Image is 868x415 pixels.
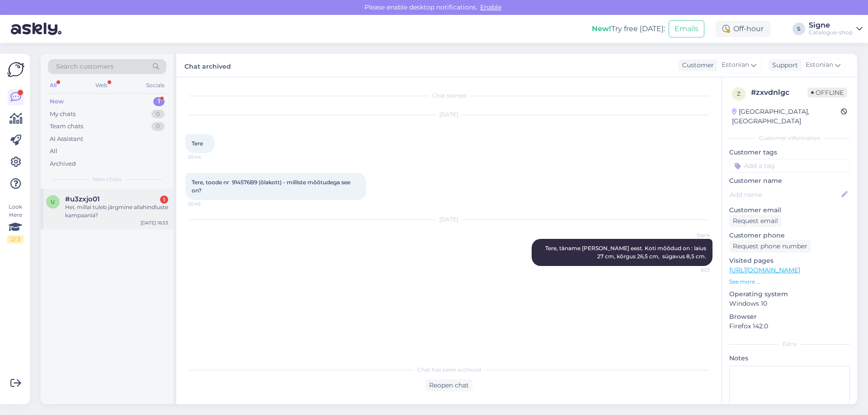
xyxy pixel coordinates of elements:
[185,92,712,100] div: Chat started
[7,61,24,78] img: Askly Logo
[729,159,850,173] input: Add a tag
[729,340,850,348] div: Extra
[729,289,850,299] p: Operating system
[192,179,352,194] span: Tere, toode nr 914576B9 (õlakott) - milliste mõõtudega see on?
[417,366,481,374] span: Chat has been archived
[669,20,704,37] button: Emails
[729,256,850,266] p: Visited pages
[51,198,55,205] span: u
[50,147,57,156] div: All
[592,24,611,33] b: New!
[769,61,798,70] div: Support
[160,196,168,204] div: 1
[184,59,231,71] label: Chat archived
[65,195,100,203] span: #u3zxjo01
[730,190,840,200] input: Add name
[50,159,76,168] div: Archived
[141,219,168,226] div: [DATE] 16:53
[545,245,708,260] span: Tere, täname [PERSON_NAME] eest. Koti mõõdud on : laius 27 cm, kõrgus 26,5 cm, sügavus 8,5 cm.
[809,29,853,36] div: Catalogue-shop
[806,60,833,70] span: Estonian
[809,22,863,36] a: SigneCatalogue-shop
[50,122,83,131] div: Team chats
[48,79,58,91] div: All
[153,97,165,106] div: 1
[679,61,714,70] div: Customer
[751,87,807,98] div: # zxvdnlgc
[151,110,165,119] div: 0
[188,201,222,207] span: 20:45
[729,354,850,363] p: Notes
[676,232,710,238] span: Signe
[94,79,109,91] div: Web
[50,97,64,106] div: New
[93,175,122,183] span: New chats
[7,203,24,243] div: Look Here
[56,62,113,71] span: Search customers
[676,266,710,273] span: 8:23
[729,176,850,186] p: Customer name
[729,215,782,227] div: Request email
[729,240,811,252] div: Request phone number
[729,134,850,142] div: Customer information
[185,215,712,224] div: [DATE]
[7,235,24,243] div: 2 / 3
[477,3,504,11] span: Enable
[729,322,850,331] p: Firefox 142.0
[425,379,472,392] div: Reopen chat
[185,111,712,119] div: [DATE]
[732,107,841,126] div: [GEOGRAPHIC_DATA], [GEOGRAPHIC_DATA]
[729,312,850,322] p: Browser
[729,278,850,286] p: See more ...
[151,122,165,131] div: 0
[737,90,741,97] span: z
[50,110,75,119] div: My chats
[65,203,168,219] div: Hei, millal tuleb järgmine allahindluste kampaania?
[50,135,83,144] div: AI Assistant
[144,79,166,91] div: Socials
[592,23,665,34] div: Try free [DATE]:
[729,148,850,157] p: Customer tags
[192,140,203,147] span: Tere
[729,299,850,308] p: Windows 10
[188,154,222,160] span: 20:44
[722,60,749,70] span: Estonian
[809,22,853,29] div: Signe
[715,21,771,37] div: Off-hour
[729,266,800,274] a: [URL][DOMAIN_NAME]
[793,23,805,35] div: S
[807,88,847,98] span: Offline
[729,205,850,215] p: Customer email
[729,231,850,240] p: Customer phone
